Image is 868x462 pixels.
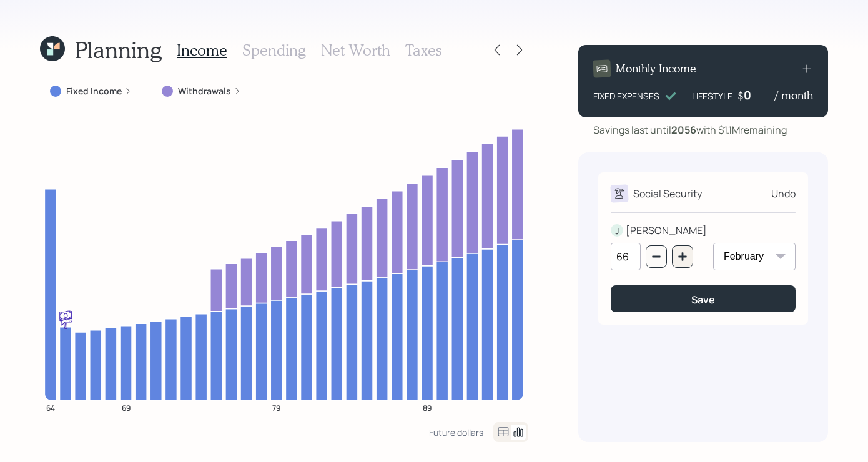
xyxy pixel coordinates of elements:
div: [PERSON_NAME] [626,223,707,238]
div: Savings last until with $1.1M remaining [593,122,787,137]
h3: Spending [242,41,306,59]
h4: Monthly Income [616,62,696,76]
div: Undo [771,186,796,201]
b: 2056 [671,123,696,137]
div: Future dollars [429,426,483,438]
tspan: 89 [423,402,432,413]
label: Fixed Income [66,85,122,97]
label: Withdrawals [178,85,231,97]
div: Social Security [633,186,702,201]
tspan: 64 [46,402,55,413]
button: Save [611,285,796,312]
tspan: 79 [272,402,280,413]
h3: Net Worth [321,41,390,59]
h1: Planning [75,36,162,63]
div: Save [691,293,715,307]
div: LIFESTYLE [692,89,732,102]
h4: / month [775,89,813,102]
h3: Taxes [405,41,441,59]
h3: Income [177,41,227,59]
div: 0 [744,87,775,102]
h4: $ [737,89,744,102]
div: FIXED EXPENSES [593,89,659,102]
tspan: 69 [122,402,131,413]
div: J [611,224,623,237]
